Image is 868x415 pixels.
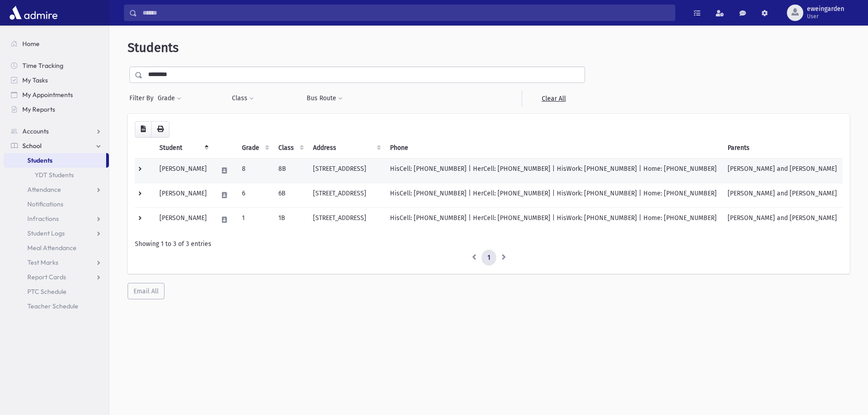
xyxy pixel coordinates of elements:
a: My Reports [4,102,109,117]
span: Home [22,40,40,48]
span: Filter By [129,93,157,103]
span: School [22,142,41,150]
a: Time Tracking [4,58,109,73]
button: Grade [157,90,182,107]
a: My Tasks [4,73,109,87]
td: [PERSON_NAME] [154,183,212,207]
span: My Tasks [22,76,48,84]
td: [PERSON_NAME] [154,158,212,183]
div: Showing 1 to 3 of 3 entries [135,239,842,249]
td: [PERSON_NAME] and [PERSON_NAME] [722,158,842,183]
td: 1 [236,207,273,232]
a: Report Cards [4,270,109,284]
span: Attendance [27,185,61,194]
a: Infractions [4,211,109,226]
a: School [4,138,109,153]
span: Time Tracking [22,61,63,70]
a: Meal Attendance [4,241,109,255]
button: Class [231,90,254,107]
span: Infractions [27,215,59,223]
span: Meal Attendance [27,244,77,252]
button: Bus Route [306,90,343,107]
a: PTC Schedule [4,284,109,299]
a: Home [4,36,109,51]
span: Student Logs [27,229,65,237]
td: HisCell: [PHONE_NUMBER] | HerCell: [PHONE_NUMBER] | HisWork: [PHONE_NUMBER] | Home: [PHONE_NUMBER] [385,183,722,207]
td: [STREET_ADDRESS] [308,183,385,207]
th: Address: activate to sort column ascending [308,138,385,159]
button: Email All [128,283,164,299]
a: Test Marks [4,255,109,270]
span: My Reports [22,105,55,113]
td: 1B [273,207,308,232]
th: Class: activate to sort column ascending [273,138,308,159]
button: CSV [135,121,152,138]
a: Teacher Schedule [4,299,109,313]
a: Attendance [4,182,109,197]
input: Search [137,5,675,21]
a: Clear All [522,90,585,107]
span: Accounts [22,127,49,135]
span: Notifications [27,200,63,208]
td: [STREET_ADDRESS] [308,158,385,183]
img: AdmirePro [7,4,60,22]
td: 6 [236,183,273,207]
th: Parents [722,138,842,159]
th: Student: activate to sort column descending [154,138,212,159]
a: YDT Students [4,168,109,182]
th: Phone [385,138,722,159]
span: eweingarden [807,5,844,13]
span: Students [27,156,52,164]
td: [STREET_ADDRESS] [308,207,385,232]
a: 1 [482,250,496,266]
button: Print [151,121,169,138]
a: Accounts [4,124,109,138]
td: 6B [273,183,308,207]
a: My Appointments [4,87,109,102]
span: User [807,13,844,20]
td: HisCell: [PHONE_NUMBER] | HerCell: [PHONE_NUMBER] | HisWork: [PHONE_NUMBER] | Home: [PHONE_NUMBER] [385,207,722,232]
span: Test Marks [27,258,58,266]
td: 8B [273,158,308,183]
td: HisCell: [PHONE_NUMBER] | HerCell: [PHONE_NUMBER] | HisWork: [PHONE_NUMBER] | Home: [PHONE_NUMBER] [385,158,722,183]
a: Notifications [4,197,109,211]
span: Teacher Schedule [27,302,78,310]
span: My Appointments [22,91,73,99]
span: Students [128,40,179,55]
td: 8 [236,158,273,183]
span: Report Cards [27,273,66,281]
td: [PERSON_NAME] and [PERSON_NAME] [722,207,842,232]
a: Student Logs [4,226,109,241]
td: [PERSON_NAME] and [PERSON_NAME] [722,183,842,207]
th: Grade: activate to sort column ascending [236,138,273,159]
td: [PERSON_NAME] [154,207,212,232]
span: PTC Schedule [27,287,67,296]
a: Students [4,153,106,168]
